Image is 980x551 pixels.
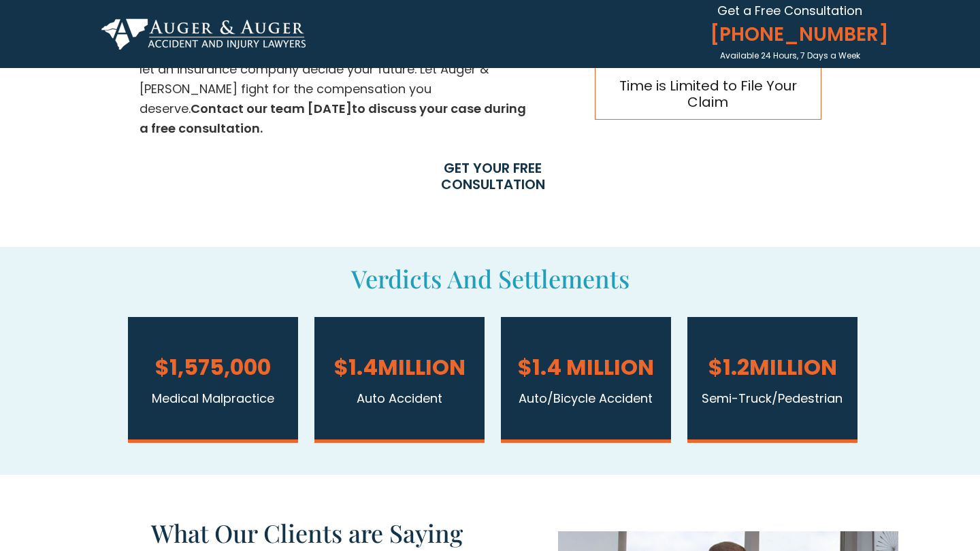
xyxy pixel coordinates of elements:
span: Available 24 Hours, 7 Days a Week [720,50,860,61]
span: Semi-Truck/Pedestrian [702,390,843,407]
span: Auto Accident [357,390,442,407]
span: MILLION [749,352,837,382]
span: GET YOUR FREE CONSULTATION [401,160,585,193]
span: Get a Free Consultation [717,2,862,19]
span: $1.2 [708,352,837,382]
span: [PHONE_NUMBER] [704,23,880,46]
span: $1.4 [334,352,465,382]
span: $1.4 MILLION [518,352,654,382]
span: O [140,21,527,117]
a: [PHONE_NUMBER] [704,18,880,50]
span: $1,575,000 [155,352,271,382]
span: . [189,100,191,117]
span: Time is Limited to File Your Claim [595,78,821,110]
span: Verdicts And Settlements [351,262,630,295]
span: Contact our team [DATE] [140,100,526,137]
span: work on a contingency-fee basis, so you don't pay us unless we win. Don’t let an insurance compan... [140,21,527,117]
img: Auger & Auger Accident and Injury Lawyers [101,18,306,50]
a: GET YOUR FREE CONSULTATION [401,149,585,203]
span: Medical Malpractice [152,390,274,407]
span: Auto/Bicycle Accident [519,390,653,407]
a: Time is Limited to File Your Claim [595,67,821,120]
span: MILLION [378,352,465,382]
span: What Our Clients are Saying [151,516,463,549]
